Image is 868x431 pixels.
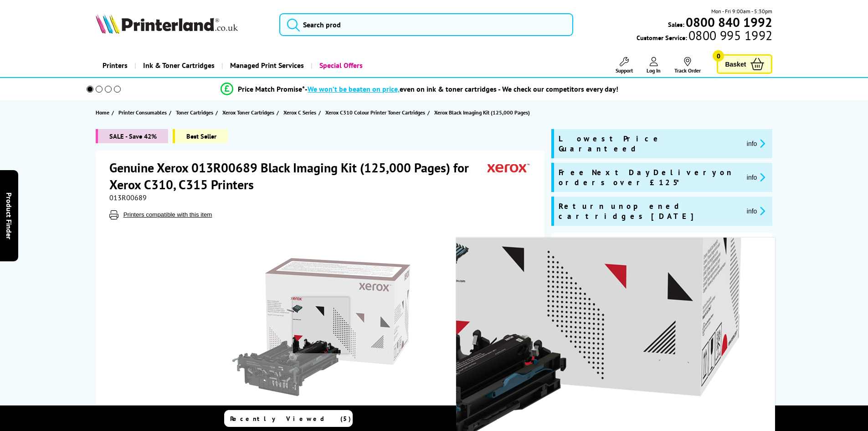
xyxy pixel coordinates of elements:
img: Xerox [488,159,529,176]
a: Add to Basket [560,304,763,330]
span: Price Match Promise* [238,84,305,93]
span: Support [616,67,633,74]
span: 0 [713,50,724,62]
span: Customer Service: [637,31,772,42]
span: Toner Cartridges [176,108,213,117]
a: Recently Viewed (5) [224,410,353,427]
span: Return unopened cartridges [DATE] [559,201,740,221]
button: Printers compatible with this item [121,211,215,218]
button: promo-description [744,206,768,216]
a: Managed Print Services [221,54,311,77]
span: Log In [647,67,661,74]
span: Xerox C310 Colour Printer Toner Cartridges [325,108,425,117]
span: Basket [725,58,746,70]
div: for FREE Next Day Delivery [588,348,763,369]
sup: th [596,380,601,388]
a: Xerox Black Imaging Kit (125,000 Pages) [434,108,532,117]
button: promo-description [744,172,768,182]
a: Xerox C Series [283,108,318,117]
div: modal_delivery [560,348,763,390]
a: Xerox C310 Colour Printer Toner Cartridges [325,108,427,117]
img: Printerland Logo [96,14,238,34]
span: 5 In Stock [588,348,661,359]
strike: £252.18 [687,255,711,264]
span: Recently Viewed (5) [230,415,351,423]
span: Ink & Toner Cartridges [143,54,215,77]
span: Mon - Fri 9:00am - 5:30pm [711,7,772,16]
a: Log In [647,57,661,74]
a: Toner Cartridges [176,108,216,117]
a: Track Order [674,57,701,74]
a: Printer Consumables [118,108,169,117]
a: Basket 0 [717,54,772,74]
button: promo-description [744,138,768,149]
a: 0800 840 1992 [684,18,772,26]
input: Search prod [279,13,573,36]
span: ex VAT @ 20% [612,286,652,295]
span: 013R00689 [109,193,147,202]
a: Compare Products [487,410,615,427]
span: Xerox Toner Cartridges [222,108,274,117]
span: Product Finder [5,192,14,239]
a: Home [96,108,112,117]
span: Xerox Black Imaging Kit (125,000 Pages) [434,108,530,117]
span: Lowest Price Guaranteed [559,134,740,154]
span: inc VAT [684,286,704,295]
div: - even on ink & toner cartridges - We check our competitors every day! [305,84,618,93]
a: Printerland Logo [96,14,268,36]
a: Special Offers [311,54,370,77]
a: Printers [96,54,134,77]
span: Best Seller [173,129,228,143]
span: £146.65 [672,269,716,286]
a: Xerox Toner Cartridges [222,108,277,117]
b: 0800 840 1992 [686,14,772,31]
a: Support [616,57,633,74]
img: Xerox 013R00689 Black Imaging Kit (125,000 Pages) [232,238,411,416]
span: Printer Consumables [118,108,167,117]
span: 1h, 52m [640,371,666,380]
span: Order in the next for Free Delivery [DATE] 30 September! [588,371,739,391]
span: Xerox C Series [283,108,316,117]
span: Compare Products [502,415,612,423]
span: SALE - Save 42% [96,129,168,143]
span: 0800 995 1992 [687,31,772,40]
span: was [672,251,716,264]
strike: £210.15 [623,255,647,264]
span: We won’t be beaten on price, [308,84,400,93]
h1: Genuine Xerox 013R00689 Black Imaging Kit (125,000 Pages) for Xerox C310, C315 Printers [109,159,488,193]
span: Free Next Day Delivery on orders over £125* [559,167,740,187]
a: Ink & Toner Cartridges [134,54,221,77]
span: Home [96,108,109,117]
a: Xerox 013R00689 Black Imaging Kit (125,000 Pages)Xerox 013R00689 Black Imaging Kit (125,000 Pages) [232,238,411,416]
span: was [608,251,652,264]
span: £122.21 [608,269,652,286]
li: modal_Promise [74,81,765,97]
span: Sales: [668,20,684,29]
